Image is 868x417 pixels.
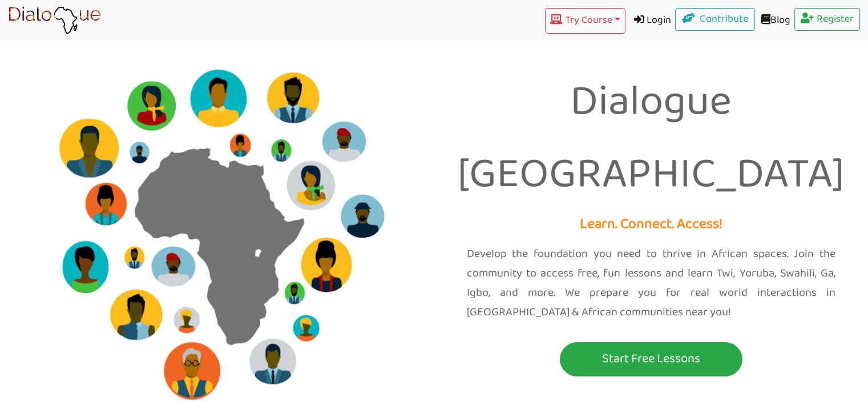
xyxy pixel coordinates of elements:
[794,8,861,31] a: Register
[467,244,836,322] p: Develop the foundation you need to thrive in African spaces. Join the community to access free, f...
[675,8,755,31] a: Contribute
[560,342,742,376] button: Start Free Lessons
[625,8,676,34] a: Login
[8,6,101,35] img: learn African language platform app
[443,342,860,376] a: Start Free Lessons
[563,348,740,370] p: Start Free Lessons
[443,67,860,212] p: Dialogue [GEOGRAPHIC_DATA]
[545,8,625,34] button: Try Course
[443,212,860,237] p: Learn. Connect. Access!
[755,8,794,34] a: Blog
